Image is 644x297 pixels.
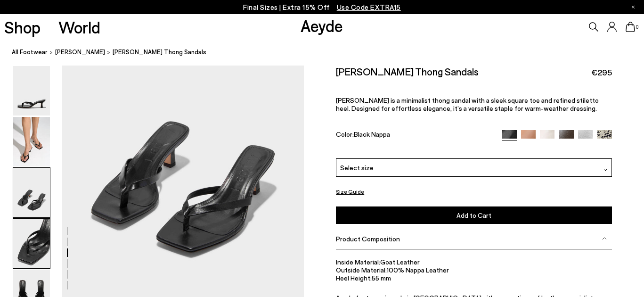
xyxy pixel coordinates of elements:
img: svg%3E [603,167,608,172]
li: Goat Leather [336,258,612,266]
p: Final Sizes | Extra 15% Off [243,1,401,13]
span: [PERSON_NAME] [55,48,105,56]
img: Wilma Leather Thong Sandals - Image 2 [13,117,50,166]
a: [PERSON_NAME] [55,47,105,57]
span: Select size [340,163,374,173]
span: €295 [591,66,612,78]
img: Wilma Leather Thong Sandals - Image 1 [13,66,50,115]
img: svg%3E [602,236,607,241]
span: Inside Material: [336,258,380,266]
span: Product Composition [336,235,400,243]
button: Size Guide [336,186,364,198]
a: Aeyde [301,16,343,35]
span: Add to Cart [457,211,491,219]
a: Shop [4,19,41,35]
span: 0 [635,25,640,30]
span: [PERSON_NAME] Thong Sandals [113,47,206,57]
a: 0 [626,22,635,32]
span: Black Nappa [354,130,390,138]
a: World [58,19,100,35]
a: All Footwear [12,47,48,57]
span: Navigate to /collections/ss25-final-sizes [337,3,401,11]
li: 55 mm [336,274,612,282]
h2: [PERSON_NAME] Thong Sandals [336,66,479,77]
img: Wilma Leather Thong Sandals - Image 3 [13,168,50,217]
span: [PERSON_NAME] is a minimalist thong sandal with a sleek square toe and refined stiletto heel. Des... [336,96,599,112]
li: 100% Nappa Leather [336,266,612,274]
img: Wilma Leather Thong Sandals - Image 4 [13,219,50,268]
span: Outside Material: [336,266,387,274]
button: Add to Cart [336,206,612,224]
div: Color: [336,130,493,140]
span: Heel Height: [336,274,372,282]
nav: breadcrumb [12,40,644,66]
